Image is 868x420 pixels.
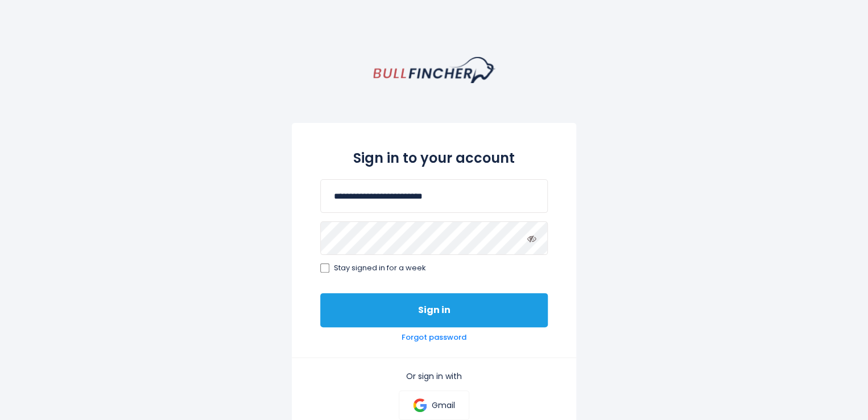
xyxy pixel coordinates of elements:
[320,371,548,381] p: Or sign in with
[399,390,469,420] a: Gmail
[402,333,466,343] a: Forgot password
[431,400,454,410] p: Gmail
[373,57,495,83] a: homepage
[320,263,329,273] input: Stay signed in for a week
[320,293,548,327] button: Sign in
[320,148,548,168] h2: Sign in to your account
[334,263,426,273] span: Stay signed in for a week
